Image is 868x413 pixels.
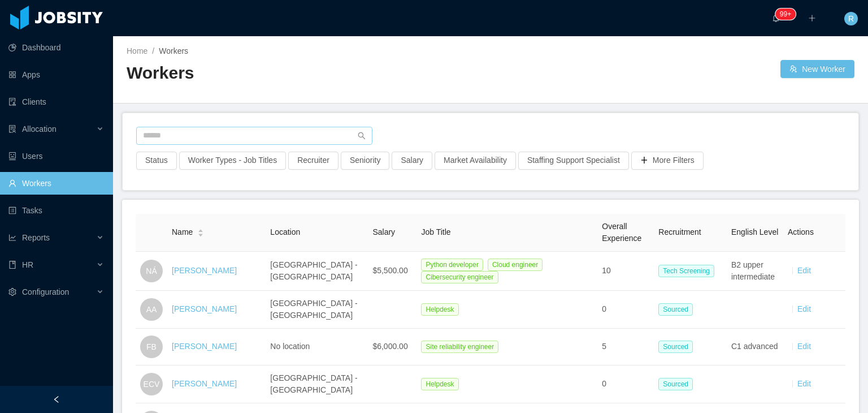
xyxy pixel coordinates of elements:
[266,329,368,365] td: No location
[848,12,854,25] span: R
[797,266,811,275] a: Edit
[136,152,177,170] button: Status
[658,227,701,236] span: Recruitment
[788,227,814,236] span: Actions
[22,233,50,242] span: Reports
[8,63,104,86] a: icon: appstoreApps
[8,36,104,59] a: icon: pie-chartDashboard
[421,303,458,316] span: Helpdesk
[22,287,69,296] span: Configuration
[172,226,193,238] span: Name
[421,271,498,283] span: Cibersecurity engineer
[179,152,286,170] button: Worker Types - Job Titles
[8,234,16,242] i: icon: line-chart
[266,291,368,329] td: [GEOGRAPHIC_DATA] - [GEOGRAPHIC_DATA]
[8,261,16,269] i: icon: book
[808,14,816,22] i: icon: plus
[8,288,16,296] i: icon: setting
[421,341,498,353] span: Site reliability engineer
[8,145,104,167] a: icon: robotUsers
[727,329,783,365] td: C1 advanced
[266,365,368,403] td: [GEOGRAPHIC_DATA] - [GEOGRAPHIC_DATA]
[597,291,654,329] td: 0
[144,373,160,395] span: ECV
[198,228,204,231] i: icon: caret-up
[658,266,719,275] a: Tech Screening
[488,259,542,271] span: Cloud engineer
[780,60,854,78] button: icon: usergroup-addNew Worker
[22,260,33,269] span: HR
[421,227,450,236] span: Job Title
[631,152,704,170] button: icon: plusMore Filters
[658,379,697,388] a: Sourced
[198,232,204,235] i: icon: caret-down
[797,304,811,313] a: Edit
[127,46,147,55] a: Home
[597,252,654,291] td: 10
[658,341,693,353] span: Sourced
[8,199,104,222] a: icon: profileTasks
[772,14,780,22] i: icon: bell
[775,8,796,20] sup: 239
[341,152,389,170] button: Seniority
[797,342,811,351] a: Edit
[146,260,157,282] span: NÁ
[8,172,104,195] a: icon: userWorkers
[658,265,714,277] span: Tech Screening
[8,91,104,113] a: icon: auditClients
[146,335,157,358] span: FB
[421,378,458,390] span: Helpdesk
[146,298,157,321] span: AA
[658,342,697,351] a: Sourced
[658,303,693,316] span: Sourced
[597,329,654,365] td: 5
[372,227,395,236] span: Salary
[797,379,811,388] a: Edit
[597,365,654,403] td: 0
[266,252,368,291] td: [GEOGRAPHIC_DATA] - [GEOGRAPHIC_DATA]
[270,227,300,236] span: Location
[172,266,237,275] a: [PERSON_NAME]
[358,132,366,140] i: icon: search
[172,304,237,313] a: [PERSON_NAME]
[22,124,57,134] span: Allocation
[172,379,237,388] a: [PERSON_NAME]
[152,46,154,55] span: /
[727,252,783,291] td: B2 upper intermediate
[518,152,629,170] button: Staffing Support Specialist
[421,259,483,271] span: Python developer
[372,342,407,351] span: $6,000.00
[731,227,778,236] span: English Level
[392,152,432,170] button: Salary
[658,304,697,313] a: Sourced
[658,378,693,390] span: Sourced
[8,125,16,133] i: icon: solution
[172,342,237,351] a: [PERSON_NAME]
[435,152,516,170] button: Market Availability
[288,152,338,170] button: Recruiter
[127,62,491,85] h2: Workers
[159,46,188,55] span: Workers
[372,266,407,275] span: $5,500.00
[197,227,204,235] div: Sort
[602,222,641,243] span: Overall Experience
